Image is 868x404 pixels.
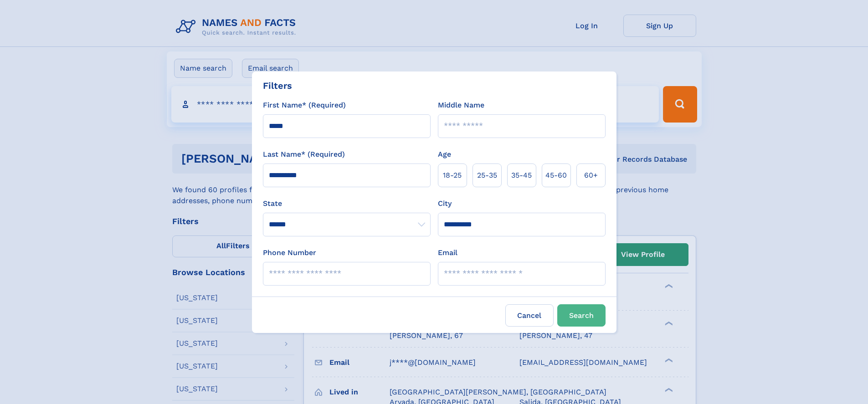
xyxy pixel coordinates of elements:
[557,304,606,327] button: Search
[438,247,457,258] label: Email
[263,100,346,111] label: First Name* (Required)
[438,198,452,209] label: City
[584,170,598,181] span: 60+
[438,149,451,160] label: Age
[545,170,567,181] span: 45‑60
[477,170,497,181] span: 25‑35
[443,170,462,181] span: 18‑25
[263,198,431,209] label: State
[263,149,345,160] label: Last Name* (Required)
[263,79,292,92] div: Filters
[511,170,532,181] span: 35‑45
[438,100,484,111] label: Middle Name
[263,247,316,258] label: Phone Number
[505,304,554,327] label: Cancel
